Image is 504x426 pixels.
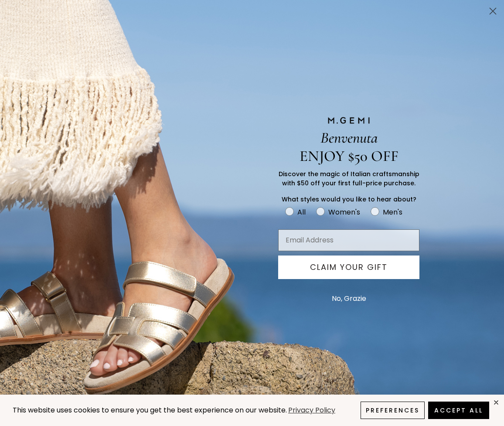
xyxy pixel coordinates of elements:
[282,195,416,204] span: What styles would you like to hear about?
[327,288,371,310] button: No, Grazie
[361,402,425,419] button: Preferences
[428,402,489,419] button: Accept All
[300,147,398,165] span: ENJOY $50 OFF
[278,229,419,251] input: Email Address
[13,405,287,415] span: This website uses cookies to ensure you get the best experience on our website.
[320,129,378,147] span: Benvenuta
[327,116,371,124] img: M.GEMI
[383,207,402,218] div: Men's
[278,256,419,279] button: CLAIM YOUR GIFT
[485,3,501,19] button: Close dialog
[297,207,306,218] div: All
[287,405,337,416] a: Privacy Policy (opens in a new tab)
[328,207,360,218] div: Women's
[279,170,419,187] span: Discover the magic of Italian craftsmanship with $50 off your first full-price purchase.
[493,399,500,406] div: close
